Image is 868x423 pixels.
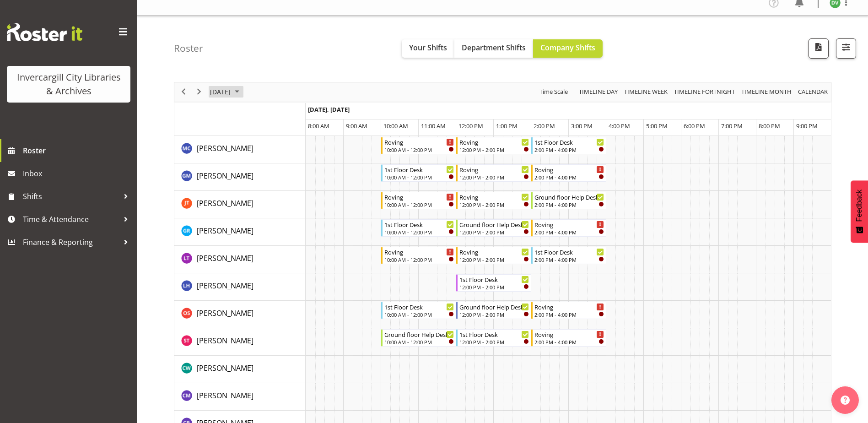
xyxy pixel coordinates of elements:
div: Aurora Catu"s event - Roving Begin From Saturday, September 27, 2025 at 12:00:00 PM GMT+12:00 End... [456,137,531,154]
div: Ground floor Help Desk [459,220,529,229]
div: Roving [459,137,529,146]
button: Timeline Month [740,86,793,98]
div: 10:00 AM - 12:00 PM [384,174,454,181]
img: Rosterit website logo [7,23,82,41]
div: 10:00 AM - 12:00 PM [384,228,454,236]
div: Glen Tomlinson"s event - Roving Begin From Saturday, September 27, 2025 at 12:00:00 PM GMT+12:00 ... [456,192,531,209]
div: next period [191,82,207,102]
span: Shifts [23,190,119,203]
span: Department Shifts [462,43,526,53]
a: [PERSON_NAME] [197,225,253,236]
span: calendar [797,86,829,98]
div: Roving [534,302,604,311]
td: Aurora Catu resource [174,136,306,163]
div: Roving [459,247,529,256]
div: 1st Floor Desk [384,220,454,229]
button: Your Shifts [402,39,454,58]
button: Company Shifts [533,39,603,58]
span: [PERSON_NAME] [197,390,253,401]
div: September 27, 2025 [207,82,245,102]
button: Month [797,86,830,98]
div: 1st Floor Desk [459,275,529,284]
button: Timeline Week [623,86,669,98]
span: 11:00 AM [421,122,446,130]
span: Time & Attendance [23,212,119,226]
td: Saniya Thompson resource [174,328,306,356]
div: 12:00 PM - 2:00 PM [459,256,529,263]
span: 9:00 AM [346,122,367,130]
span: [PERSON_NAME] [197,171,253,181]
a: [PERSON_NAME] [197,363,253,374]
span: Timeline Day [578,86,619,98]
div: previous period [176,82,191,102]
div: Glen Tomlinson"s event - Ground floor Help Desk Begin From Saturday, September 27, 2025 at 2:00:0... [531,192,606,209]
div: Lyndsay Tautari"s event - Roving Begin From Saturday, September 27, 2025 at 12:00:00 PM GMT+12:00... [456,247,531,264]
div: Olivia Stanley"s event - Ground floor Help Desk Begin From Saturday, September 27, 2025 at 12:00:... [456,302,531,319]
a: [PERSON_NAME] [197,170,253,181]
button: Download a PDF of the roster for the current day [809,38,829,59]
span: [PERSON_NAME] [197,143,253,153]
div: 12:00 PM - 2:00 PM [459,228,529,236]
div: 2:00 PM - 4:00 PM [534,228,604,236]
div: Roving [534,330,604,339]
div: 2:00 PM - 4:00 PM [534,256,604,263]
span: Feedback [855,190,863,222]
span: 7:00 PM [721,122,743,130]
div: 10:00 AM - 12:00 PM [384,256,454,263]
div: Gabriel McKay Smith"s event - Roving Begin From Saturday, September 27, 2025 at 2:00:00 PM GMT+12... [531,164,606,182]
div: Roving [534,220,604,229]
div: Gabriel McKay Smith"s event - Roving Begin From Saturday, September 27, 2025 at 12:00:00 PM GMT+1... [456,164,531,182]
button: Filter Shifts [836,38,856,59]
div: Grace Roscoe-Squires"s event - Roving Begin From Saturday, September 27, 2025 at 2:00:00 PM GMT+1... [531,219,606,237]
td: Chamique Mamolo resource [174,383,306,411]
div: Grace Roscoe-Squires"s event - 1st Floor Desk Begin From Saturday, September 27, 2025 at 10:00:00... [381,219,456,237]
button: September 2025 [209,86,243,98]
div: Roving [384,137,454,146]
span: [DATE] [209,86,232,98]
span: 1:00 PM [496,122,518,130]
span: Company Shifts [540,43,595,53]
button: Timeline Day [577,86,620,98]
div: Aurora Catu"s event - 1st Floor Desk Begin From Saturday, September 27, 2025 at 2:00:00 PM GMT+12... [531,137,606,154]
div: Lyndsay Tautari"s event - 1st Floor Desk Begin From Saturday, September 27, 2025 at 2:00:00 PM GM... [531,247,606,264]
div: Olivia Stanley"s event - 1st Floor Desk Begin From Saturday, September 27, 2025 at 10:00:00 AM GM... [381,302,456,319]
span: [PERSON_NAME] [197,226,253,236]
span: [PERSON_NAME] [197,281,253,291]
div: 12:00 PM - 2:00 PM [459,201,529,208]
div: 10:00 AM - 12:00 PM [384,311,454,318]
div: Grace Roscoe-Squires"s event - Ground floor Help Desk Begin From Saturday, September 27, 2025 at ... [456,219,531,237]
div: Aurora Catu"s event - Roving Begin From Saturday, September 27, 2025 at 10:00:00 AM GMT+12:00 End... [381,137,456,154]
img: help-xxl-2.png [841,396,850,405]
div: 10:00 AM - 12:00 PM [384,146,454,153]
span: 9:00 PM [796,122,818,130]
div: Ground floor Help Desk [534,192,604,201]
td: Marion Hawkes resource [174,273,306,301]
div: Saniya Thompson"s event - Roving Begin From Saturday, September 27, 2025 at 2:00:00 PM GMT+12:00 ... [531,329,606,347]
div: 1st Floor Desk [534,137,604,146]
a: [PERSON_NAME] [197,253,253,264]
div: Roving [459,165,529,174]
a: [PERSON_NAME] [197,390,253,401]
td: Glen Tomlinson resource [174,191,306,218]
div: 1st Floor Desk [384,302,454,311]
span: 5:00 PM [646,122,668,130]
div: 10:00 AM - 12:00 PM [384,201,454,208]
a: [PERSON_NAME] [197,335,253,346]
div: 12:00 PM - 2:00 PM [459,283,529,291]
div: 2:00 PM - 4:00 PM [534,146,604,153]
div: Ground floor Help Desk [459,302,529,311]
a: [PERSON_NAME] [197,143,253,154]
div: Lyndsay Tautari"s event - Roving Begin From Saturday, September 27, 2025 at 10:00:00 AM GMT+12:00... [381,247,456,264]
span: [DATE], [DATE] [308,105,350,114]
span: Finance & Reporting [23,235,119,249]
div: Invercargill City Libraries & Archives [16,70,121,98]
span: 6:00 PM [684,122,705,130]
span: Timeline Month [740,86,793,98]
div: 2:00 PM - 4:00 PM [534,338,604,346]
a: [PERSON_NAME] [197,198,253,209]
div: Ground floor Help Desk [384,330,454,339]
div: 12:00 PM - 2:00 PM [459,311,529,318]
button: Feedback - Show survey [851,180,868,243]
